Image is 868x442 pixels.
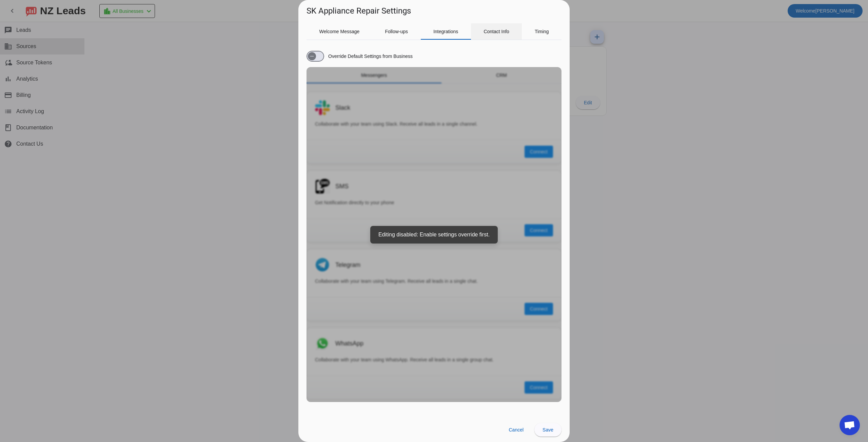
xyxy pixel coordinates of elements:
[503,423,529,437] button: Cancel
[484,29,509,34] span: Contact Info
[840,415,860,435] div: Open chat
[496,73,507,78] span: CRM
[433,29,458,34] span: Integrations
[319,29,360,34] span: Welcome Message
[534,423,561,437] button: Save
[509,427,524,433] span: Cancel
[385,29,408,34] span: Follow-ups
[542,427,553,433] span: Save
[327,53,413,60] label: Override Default Settings from Business
[361,73,387,78] span: Messengers
[535,29,549,34] span: Timing
[307,5,411,16] h1: SK Appliance Repair Settings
